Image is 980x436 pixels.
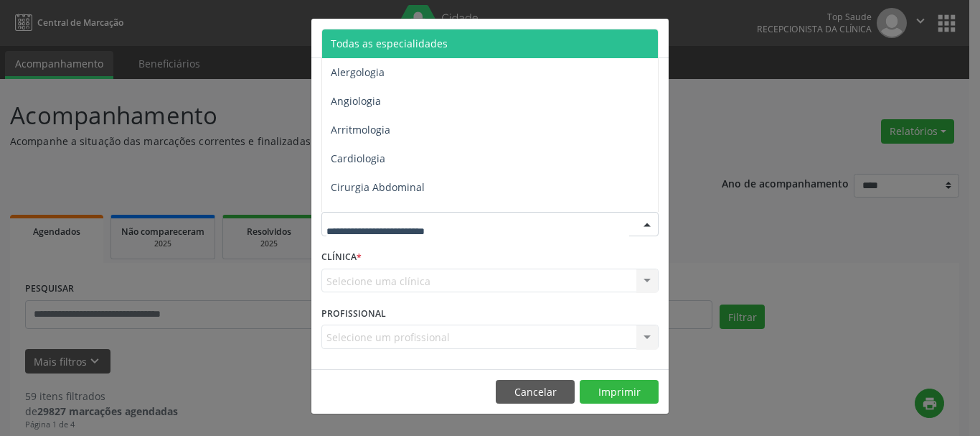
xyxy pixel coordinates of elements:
label: PROFISSIONAL [321,302,386,325]
button: Close [640,19,669,54]
h5: Relatório de agendamentos [321,29,486,47]
span: Arritmologia [331,123,390,136]
span: Cirurgia Bariatrica [331,209,419,223]
span: Todas as especialidades [331,37,448,50]
span: Cardiologia [331,152,385,165]
span: Cirurgia Abdominal [331,180,425,194]
span: Alergologia [331,65,385,79]
button: Cancelar [496,380,575,404]
button: Imprimir [580,380,659,404]
label: CLÍNICA [321,246,362,269]
span: Angiologia [331,94,381,108]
